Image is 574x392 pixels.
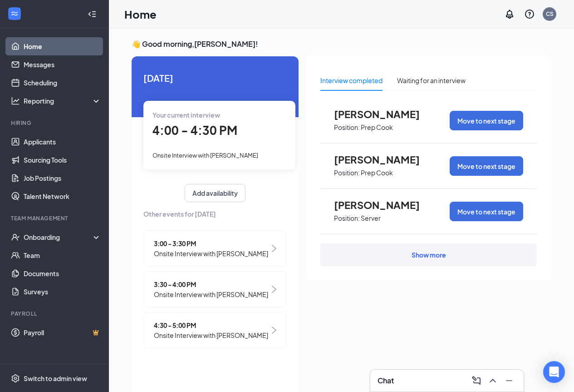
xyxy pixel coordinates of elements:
[143,209,287,219] span: Other events for [DATE]
[334,214,360,223] p: Position:
[334,123,360,132] p: Position:
[334,154,434,165] span: [PERSON_NAME]
[88,10,97,19] svg: Collapse
[143,71,287,85] span: [DATE]
[24,374,87,383] div: Switch to admin view
[11,214,99,222] div: Team Management
[546,10,554,18] div: CS
[11,96,20,105] svg: Analysis
[504,375,515,386] svg: Minimize
[24,151,101,169] a: Sourcing Tools
[397,75,466,85] div: Waiting for an interview
[486,373,500,388] button: ChevronUp
[154,330,268,340] span: Onsite Interview with [PERSON_NAME]
[24,37,101,55] a: Home
[24,133,101,151] a: Applicants
[524,9,535,20] svg: QuestionInfo
[24,323,101,342] a: PayrollCrown
[11,233,20,242] svg: UserCheck
[450,111,523,130] button: Move to next stage
[320,75,383,85] div: Interview completed
[24,55,101,74] a: Messages
[10,9,19,18] svg: WorkstreamLogo
[11,119,99,127] div: Hiring
[152,111,220,119] span: Your current interview
[132,39,551,49] h3: 👋 Good morning, [PERSON_NAME] !
[154,238,268,248] span: 3:00 - 3:30 PM
[24,283,101,301] a: Surveys
[502,373,516,388] button: Minimize
[24,246,101,264] a: Team
[450,202,523,221] button: Move to next stage
[361,214,381,223] p: Server
[24,74,101,92] a: Scheduling
[469,373,484,388] button: ComposeMessage
[152,123,237,138] span: 4:00 - 4:30 PM
[11,374,20,383] svg: Settings
[154,279,268,289] span: 3:30 - 4:00 PM
[124,6,157,22] h1: Home
[361,123,393,132] p: Prep Cook
[334,169,360,177] p: Position:
[378,376,394,386] h3: Chat
[154,320,268,330] span: 4:30 - 5:00 PM
[11,310,99,318] div: Payroll
[471,375,482,386] svg: ComposeMessage
[152,152,258,159] span: Onsite Interview with [PERSON_NAME]
[24,233,93,242] div: Onboarding
[334,108,434,120] span: [PERSON_NAME]
[24,96,102,105] div: Reporting
[24,187,101,205] a: Talent Network
[361,169,393,177] p: Prep Cook
[154,248,268,258] span: Onsite Interview with [PERSON_NAME]
[487,375,498,386] svg: ChevronUp
[185,184,245,202] button: Add availability
[24,264,101,283] a: Documents
[24,169,101,187] a: Job Postings
[504,9,515,20] svg: Notifications
[412,250,446,259] div: Show more
[154,289,268,299] span: Onsite Interview with [PERSON_NAME]
[334,199,434,211] span: [PERSON_NAME]
[450,156,523,176] button: Move to next stage
[543,361,565,383] div: Open Intercom Messenger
